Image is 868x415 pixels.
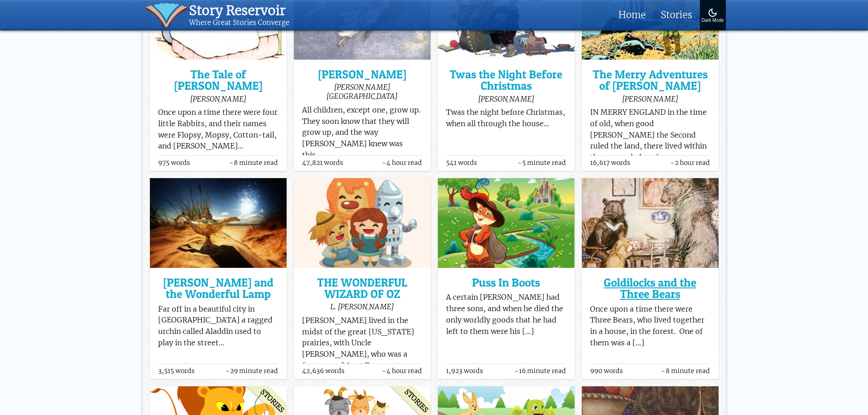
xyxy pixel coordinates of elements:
a: THE WONDERFUL WIZARD OF OZ [302,277,422,300]
img: icon of book with waver spilling out. [145,3,188,27]
img: THE WONDERFUL WIZARD OF OZ [294,178,431,268]
span: 42,636 words [302,368,344,374]
div: Story Reservoir [189,3,289,19]
span: 1,923 words [446,368,483,374]
div: [PERSON_NAME] [446,94,566,103]
div: Where Great Stories Converge [189,19,289,27]
div: [PERSON_NAME][GEOGRAPHIC_DATA] [302,82,422,101]
span: 990 words [590,368,623,374]
span: ~8 minute read [661,368,710,374]
a: [PERSON_NAME] and the Wonderful Lamp [158,277,278,300]
p: All children, except one, grow up. They soon know that they will grow up, and the way [PERSON_NAM... [302,105,422,161]
p: Far off in a beautiful city in [GEOGRAPHIC_DATA] a ragged urchin called Aladdin used to play in t... [158,304,278,349]
a: The Merry Adventures of [PERSON_NAME] [590,69,710,92]
span: 16,617 words [590,159,630,166]
span: ~2 hour read [670,159,710,166]
span: ~29 minute read [226,368,278,374]
a: The Tale of [PERSON_NAME] [158,69,278,92]
span: ~4 hour read [382,368,422,374]
img: Goldilocks and the Three Bears [582,178,719,268]
div: L. [PERSON_NAME] [302,302,422,311]
a: Puss In Boots [446,277,566,288]
p: [PERSON_NAME] lived in the midst of the great [US_STATE] prairies, with Uncle [PERSON_NAME], who ... [302,315,422,372]
span: 47,821 words [302,159,343,166]
p: IN MERRY ENGLAND in the time of old, when good [PERSON_NAME] the Second ruled the land, there liv... [590,107,710,209]
a: [PERSON_NAME] [302,69,422,80]
p: Twas the night before Christmas, when all through the house… [446,107,566,130]
div: [PERSON_NAME] [590,94,710,103]
span: ~16 minute read [514,368,566,374]
span: ~5 minute read [518,159,566,166]
span: 975 words [158,159,190,166]
div: Dark Mode [702,18,724,23]
p: A certain [PERSON_NAME] had three sons, and when he died the only worldly goods that he had left ... [446,292,566,337]
img: Aladdin and the Wonderful Lamp [150,178,287,268]
span: ~4 hour read [382,159,422,166]
div: [PERSON_NAME] [158,94,278,103]
img: Turn On Dark Mode [707,7,718,18]
p: Once upon a time there were four little Rabbits, and their names were Flopsy, Mopsy, Cotton-tail,... [158,107,278,152]
a: Twas the Night Before Christmas [446,69,566,92]
span: ~8 minute read [229,159,278,166]
p: Once upon a time there were Three Bears, who lived together in a house, in the forest. One of the... [590,304,710,349]
span: 541 words [446,159,477,166]
img: Puss In Boots [438,178,575,268]
span: 3,515 words [158,368,195,374]
a: Goldilocks and the Three Bears [590,277,710,300]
